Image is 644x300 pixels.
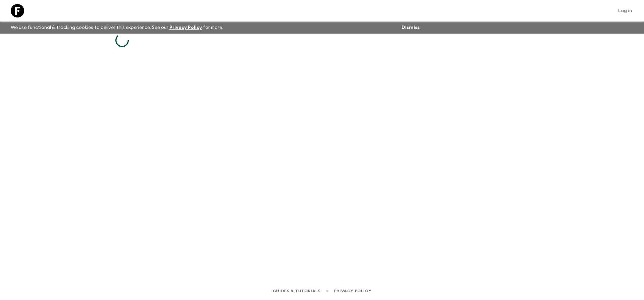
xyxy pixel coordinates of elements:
button: Dismiss [400,23,421,32]
a: Privacy Policy [334,287,371,295]
p: We use functional & tracking cookies to deliver this experience. See our for more. [8,22,226,34]
a: Log in [614,6,636,15]
a: Privacy Policy [169,25,202,30]
a: Guides & Tutorials [273,287,321,295]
